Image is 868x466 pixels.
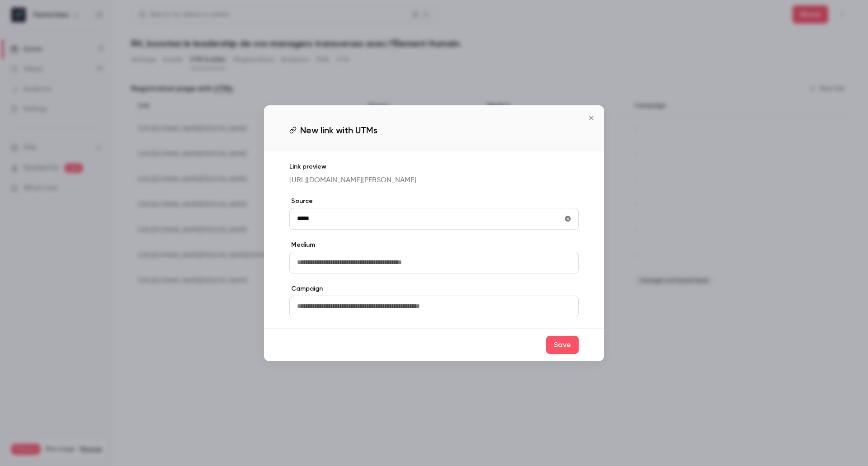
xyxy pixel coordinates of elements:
[289,175,579,186] p: [URL][DOMAIN_NAME][PERSON_NAME]
[582,109,600,127] button: Close
[300,123,377,137] span: New link with UTMs
[289,240,579,249] label: Medium
[289,197,579,206] label: Source
[546,336,579,354] button: Save
[289,162,579,171] p: Link preview
[289,284,579,293] label: Campaign
[561,212,575,226] button: utmSource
